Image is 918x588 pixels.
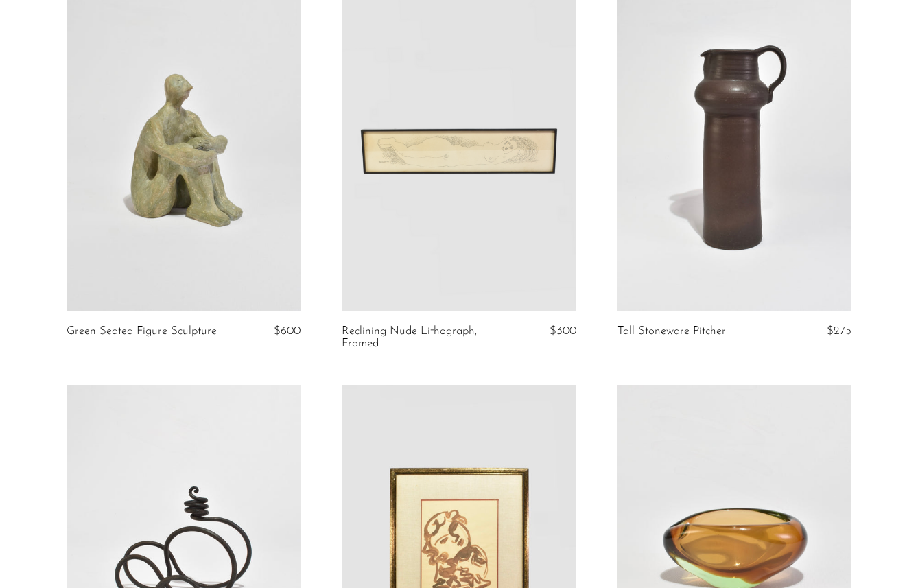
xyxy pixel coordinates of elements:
span: $300 [550,325,576,337]
a: Reclining Nude Lithograph, Framed [342,325,497,351]
a: Tall Stoneware Pitcher [617,325,726,338]
span: $275 [827,325,851,337]
span: $600 [274,325,301,337]
a: Green Seated Figure Sculpture [67,325,217,338]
